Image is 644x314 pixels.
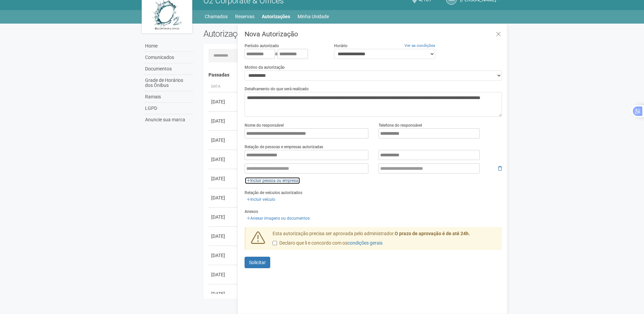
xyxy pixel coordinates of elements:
[245,144,323,150] label: Relação de pessoas e empresas autorizadas
[205,12,228,21] a: Chamados
[245,257,270,268] button: Solicitar
[273,240,383,247] label: Declaro que li e concordo com os
[211,252,236,259] div: [DATE]
[245,64,285,70] label: Motivo da autorização
[208,81,239,92] th: Data
[334,43,347,49] label: Horário
[235,12,254,21] a: Reservas
[379,122,422,128] label: Telefone do responsável
[273,241,277,245] input: Declaro que li e concordo com oscondições gerais
[404,43,435,48] a: Ver as condições
[211,214,236,220] div: [DATE]
[268,230,502,250] div: Esta autorização precisa ser aprovada pelo administrador.
[249,260,266,265] span: Solicitar
[143,63,193,75] a: Documentos
[298,12,329,21] a: Minha Unidade
[143,75,193,91] a: Grade de Horários dos Ônibus
[245,122,284,128] label: Nome do responsável
[347,240,383,246] a: condições gerais
[245,86,309,92] label: Detalhamento do que será realizado
[245,49,324,59] div: a
[395,231,470,236] strong: O prazo de aprovação é de até 24h.
[245,196,277,203] a: Incluir veículo
[143,91,193,103] a: Ramais
[143,40,193,52] a: Home
[262,12,290,21] a: Autorizações
[211,271,236,278] div: [DATE]
[245,177,300,184] a: Incluir pessoa ou empresa
[203,29,348,39] h2: Autorizações
[143,114,193,125] a: Anuncie sua marca
[245,43,279,49] label: Período autorizado
[211,290,236,297] div: [DATE]
[498,166,502,171] i: Remover
[245,215,312,222] a: Anexar imagens ou documentos
[211,118,236,124] div: [DATE]
[143,103,193,114] a: LGPD
[211,156,236,163] div: [DATE]
[211,175,236,182] div: [DATE]
[245,31,502,37] h3: Nova Autorização
[211,137,236,144] div: [DATE]
[211,194,236,201] div: [DATE]
[245,209,258,215] label: Anexos
[143,52,193,63] a: Comunicados
[211,98,236,105] div: [DATE]
[245,190,302,196] label: Relação de veículos autorizados
[208,72,498,77] h4: Passadas
[211,233,236,240] div: [DATE]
